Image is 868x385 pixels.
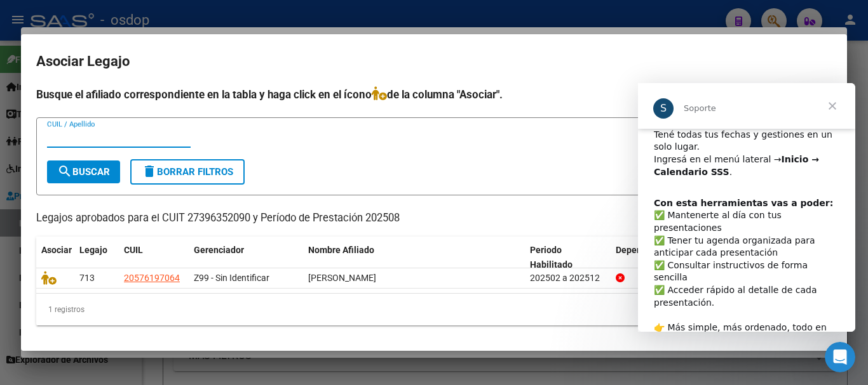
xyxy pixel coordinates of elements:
[16,115,195,125] b: Con esta herramientas vas a poder:
[124,273,180,283] span: 20576197064
[41,245,72,255] span: Asociar
[119,237,189,278] datatable-header-cell: CUIL
[616,245,669,255] span: Dependencia
[124,245,143,255] span: CUIL
[16,114,201,263] div: ​✅ Mantenerte al día con tus presentaciones ✅ Tener tu agenda organizada para anticipar cada pres...
[194,273,269,283] span: Z99 - Sin Identificar
[130,159,245,185] button: Borrar Filtros
[142,164,157,179] mat-icon: delete
[194,245,244,255] span: Gerenciador
[57,164,72,179] mat-icon: search
[611,237,832,278] datatable-header-cell: Dependencia
[79,245,107,255] span: Legajo
[303,237,525,278] datatable-header-cell: Nombre Afiliado
[57,166,110,178] span: Buscar
[36,211,832,226] p: Legajos aprobados para el CUIT 27396352090 y Período de Prestación 202508
[36,294,832,325] div: 1 registros
[525,237,611,278] datatable-header-cell: Periodo Habilitado
[530,245,573,270] span: Periodo Habilitado
[79,273,95,283] span: 713
[36,237,74,278] datatable-header-cell: Asociar
[189,237,303,278] datatable-header-cell: Gerenciador
[36,49,832,74] h2: Asociar Legajo
[47,160,120,183] button: Buscar
[308,245,374,255] span: Nombre Afiliado
[74,237,119,278] datatable-header-cell: Legajo
[142,166,233,178] span: Borrar Filtros
[308,273,376,283] span: ACEVEDO DYLAN
[36,86,832,103] h4: Busque el afiliado correspondiente en la tabla y haga click en el ícono de la columna "Asociar".
[530,271,606,285] div: 202502 a 202512
[825,342,855,372] iframe: Intercom live chat
[638,83,855,332] iframe: Intercom live chat mensaje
